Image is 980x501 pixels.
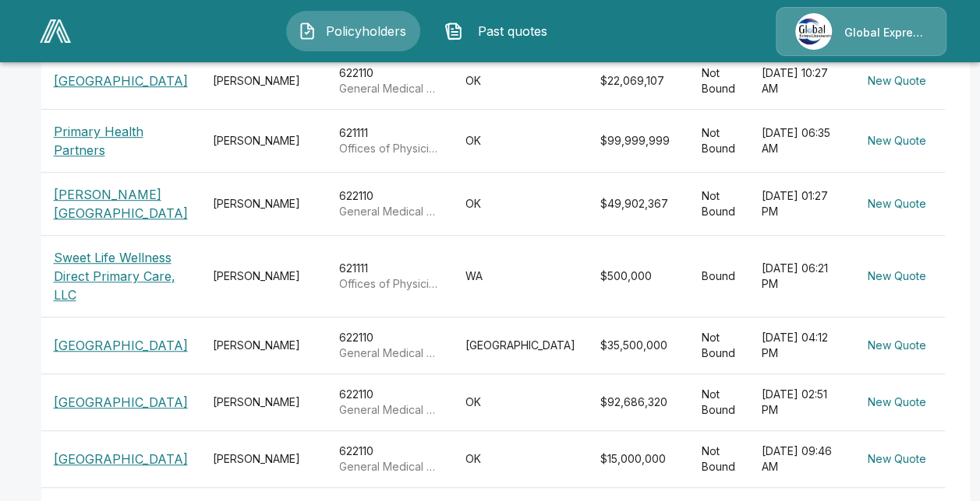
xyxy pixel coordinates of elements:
div: 621111 [339,261,440,292]
div: [PERSON_NAME] [213,268,314,284]
td: $22,069,107 [588,53,689,110]
td: $500,000 [588,236,689,317]
p: [GEOGRAPHIC_DATA] [54,336,188,355]
td: Not Bound [689,317,749,374]
td: [DATE] 10:27 AM [749,53,849,110]
div: [PERSON_NAME] [213,451,314,467]
button: New Quote [861,67,932,96]
p: [GEOGRAPHIC_DATA] [54,450,188,468]
p: Offices of Physicians (except Mental Health Specialists) [339,141,440,156]
p: [PERSON_NAME][GEOGRAPHIC_DATA] [54,185,188,222]
td: [DATE] 04:12 PM [749,317,849,374]
div: 622110 [339,330,440,361]
img: AA Logo [40,19,71,43]
p: General Medical and Surgical Hospitals [339,402,440,418]
img: Policyholders Icon [298,22,317,40]
div: 622110 [339,387,440,418]
div: [PERSON_NAME] [213,394,314,410]
p: Primary Health Partners [54,122,188,159]
td: Not Bound [689,173,749,236]
div: 622110 [339,443,440,475]
button: New Quote [861,388,932,417]
td: Not Bound [689,53,749,110]
td: [DATE] 06:21 PM [749,236,849,317]
td: OK [453,173,588,236]
img: Past quotes Icon [444,22,463,40]
div: [PERSON_NAME] [213,338,314,353]
td: OK [453,374,588,431]
button: New Quote [861,262,932,291]
td: [DATE] 02:51 PM [749,374,849,431]
td: OK [453,53,588,110]
td: [DATE] 09:46 AM [749,431,849,488]
div: 621111 [339,125,440,156]
p: General Medical and Surgical Hospitals [339,204,440,219]
p: Offices of Physicians (except Mental Health Specialists) [339,276,440,292]
p: Sweet Life Wellness Direct Primary Care, LLC [54,248,188,304]
td: Not Bound [689,110,749,173]
button: New Quote [861,331,932,360]
td: OK [453,431,588,488]
td: $49,902,367 [588,173,689,236]
span: Past quotes [469,22,555,40]
button: New Quote [861,445,932,474]
span: Policyholders [323,22,409,40]
td: Bound [689,236,749,317]
p: General Medical and Surgical Hospitals [339,81,440,96]
td: WA [453,236,588,317]
div: 622110 [339,188,440,219]
button: New Quote [861,190,932,219]
td: $99,999,999 [588,110,689,173]
div: 622110 [339,65,440,96]
button: Past quotes IconPast quotes [433,11,567,51]
p: [GEOGRAPHIC_DATA] [54,393,188,412]
td: Not Bound [689,374,749,431]
td: [DATE] 06:35 AM [749,110,849,173]
td: [DATE] 01:27 PM [749,173,849,236]
td: OK [453,110,588,173]
td: [GEOGRAPHIC_DATA] [453,317,588,374]
td: Not Bound [689,431,749,488]
button: New Quote [861,127,932,156]
p: [GEOGRAPHIC_DATA] [54,72,188,90]
p: General Medical and Surgical Hospitals [339,345,440,361]
div: [PERSON_NAME] [213,133,314,149]
td: $15,000,000 [588,431,689,488]
td: $92,686,320 [588,374,689,431]
div: [PERSON_NAME] [213,196,314,212]
p: General Medical and Surgical Hospitals [339,459,440,475]
div: [PERSON_NAME] [213,73,314,89]
button: Policyholders IconPolicyholders [286,11,420,51]
td: $35,500,000 [588,317,689,374]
